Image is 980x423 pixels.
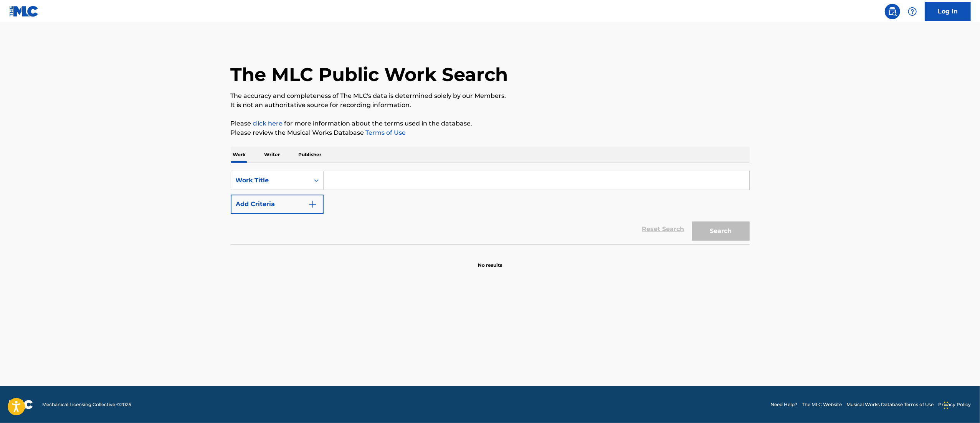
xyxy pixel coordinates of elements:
a: The MLC Website [802,401,842,408]
a: Terms of Use [364,129,406,136]
img: logo [9,400,33,409]
p: No results [478,253,502,269]
p: Publisher [296,147,324,163]
div: Arrastrar [944,394,949,417]
iframe: Chat Widget [942,386,980,423]
button: Add Criteria [231,195,324,214]
a: Musical Works Database Terms of Use [846,401,934,408]
p: The accuracy and completeness of The MLC's data is determined solely by our Members. [231,91,750,101]
div: Help [905,4,920,19]
p: Please review the Musical Works Database [231,128,750,137]
p: Please for more information about the terms used in the database. [231,119,750,128]
form: Search Form [231,171,750,245]
a: Need Help? [770,401,797,408]
img: search [888,7,897,16]
span: Mechanical Licensing Collective © 2025 [42,401,131,408]
img: 9d2ae6d4665cec9f34b9.svg [308,200,317,209]
a: Public Search [885,4,900,19]
h1: The MLC Public Work Search [231,63,508,86]
p: Work [231,147,248,163]
div: Work Title [236,176,305,185]
a: Privacy Policy [938,401,971,408]
p: It is not an authoritative source for recording information. [231,101,750,110]
p: Writer [262,147,283,163]
a: click here [253,120,283,127]
div: Widget de chat [942,386,980,423]
img: MLC Logo [9,6,39,17]
a: Log In [925,2,971,21]
img: help [908,7,917,16]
